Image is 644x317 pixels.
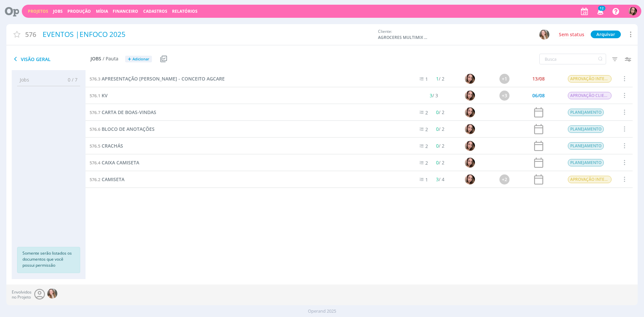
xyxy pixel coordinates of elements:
img: T [465,107,475,117]
a: 576.4CAIXA CAMISETA [90,159,139,166]
span: BLOCO DE ANOTAÇÕES [102,126,155,132]
span: 3 [430,92,432,99]
div: +3 [499,91,509,101]
a: Projetos [28,8,48,14]
a: 576.6BLOCO DE ANOTAÇÕES [90,125,155,133]
span: 0 [436,109,439,115]
span: APROVAÇÃO INTERNA [568,176,611,183]
span: / 2 [436,75,445,82]
span: 0 [436,126,439,132]
span: + [128,56,131,63]
span: / 3 [430,92,438,99]
button: Financeiro [111,9,140,14]
span: / 2 [436,159,445,166]
span: 576.7 [90,109,100,115]
a: 576.7CARTA DE BOAS-VINDAS [90,109,156,116]
button: G [539,29,550,40]
a: Jobs [53,8,63,14]
span: 576.1 [90,93,100,99]
span: 2 [426,126,428,133]
a: Financeiro [113,8,138,14]
span: 2 [426,160,428,166]
img: T [629,7,637,15]
span: Cadastros [143,8,167,14]
button: 12 [593,5,607,17]
button: Produção [65,9,93,14]
span: KV [102,92,108,99]
span: 2 [426,109,428,116]
img: T [465,158,475,168]
span: Envolvidos no Projeto [12,290,32,300]
a: Relatórios [172,8,198,14]
span: 1 [426,76,428,82]
span: 2 [426,143,428,149]
div: EVENTOS |ENFOCO 2025 [40,27,375,42]
img: G [539,30,549,40]
div: Cliente: [378,29,529,41]
img: T [465,141,475,151]
span: 0 / 7 [63,76,77,83]
input: Busca [539,54,606,64]
span: PLANEJAMENTO [568,159,604,166]
span: / Pauta [103,56,118,62]
span: APROVAÇÃO CLIENTE [568,92,611,99]
span: 576 [25,30,36,39]
span: / 2 [436,126,445,132]
span: 0 [436,143,439,149]
span: PLANEJAMENTO [568,125,604,133]
span: APRESENTAÇÃO [PERSON_NAME] - CONCEITO AGCARE [102,75,225,82]
div: 06/08 [532,93,545,98]
span: CARTA DE BOAS-VINDAS [102,109,156,115]
span: 1 [426,176,428,183]
span: APROVAÇÃO INTERNA [568,75,611,83]
div: 13/08 [532,76,545,81]
span: PLANEJAMENTO [568,109,604,116]
span: PLANEJAMENTO [568,142,604,150]
span: Jobs [91,56,101,62]
button: Jobs [51,9,65,14]
button: Cadastros [141,9,169,14]
img: T [465,91,475,101]
button: Sem status [557,31,586,39]
span: 576.2 [90,176,100,182]
img: T [465,174,475,184]
div: +1 [499,74,509,84]
button: +Adicionar [125,56,152,63]
span: 3 [436,176,439,182]
img: G [47,288,57,299]
span: 0 [436,159,439,166]
a: 576.2CAMISETA [90,176,124,183]
span: / 2 [436,109,445,115]
span: CRACHÁS [102,143,123,149]
a: 576.1KV [90,92,108,99]
a: 576.5CRACHÁS [90,142,123,150]
span: 576.5 [90,143,100,149]
button: T [628,5,637,17]
span: / 2 [436,143,445,149]
span: CAMISETA [102,176,124,182]
span: CAIXA CAMISETA [102,159,139,166]
span: Adicionar [132,57,149,61]
div: +2 [499,174,509,184]
span: 576.3 [90,76,100,82]
button: Arquivar [591,31,621,38]
span: AGROCERES MULTIMIX NUTRIÇÃO ANIMAL LTDA. [378,35,428,41]
span: 1 [436,75,439,82]
span: Jobs [20,76,29,83]
p: Somente serão listados os documentos que você possui permissão [22,250,75,268]
span: Sem status [559,31,584,38]
a: Mídia [96,8,108,14]
span: Visão Geral [12,55,91,63]
button: Mídia [94,9,110,14]
span: 576.6 [90,126,100,132]
span: 12 [598,6,605,11]
span: 576.4 [90,160,100,166]
span: / 4 [436,176,445,182]
button: Projetos [26,9,50,14]
img: T [465,124,475,134]
a: 576.3APRESENTAÇÃO [PERSON_NAME] - CONCEITO AGCARE [90,75,225,83]
button: Relatórios [170,9,200,14]
img: T [465,74,475,84]
a: Produção [67,8,91,14]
